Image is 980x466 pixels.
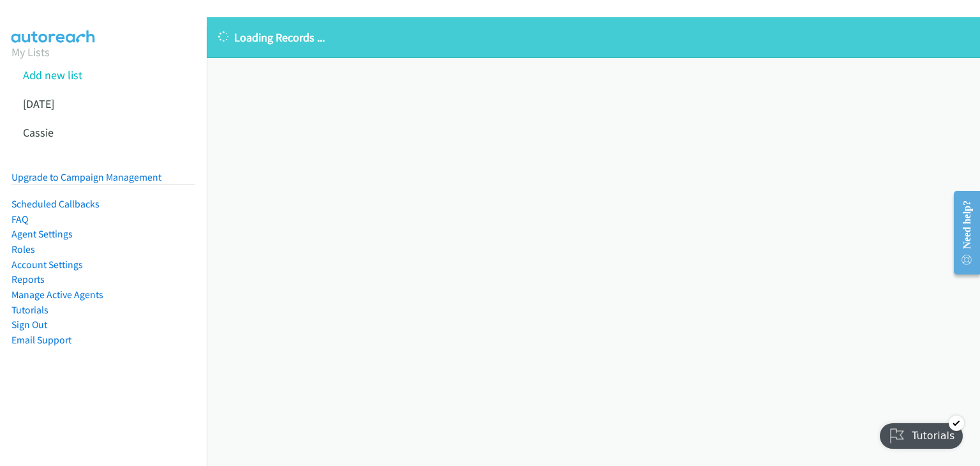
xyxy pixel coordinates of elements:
[11,243,35,255] a: Roles
[218,29,969,46] p: Loading Records ...
[23,96,54,111] a: [DATE]
[11,259,83,271] a: Account Settings
[11,171,161,183] a: Upgrade to Campaign Management
[23,68,82,82] a: Add new list
[23,125,54,140] a: Cassie
[11,334,71,346] a: Email Support
[11,319,47,331] a: Sign Out
[11,213,28,225] a: FAQ
[11,198,100,210] a: Scheduled Callbacks
[11,228,73,240] a: Agent Settings
[11,273,45,285] a: Reports
[11,289,103,301] a: Manage Active Agents
[11,45,50,59] a: My Lists
[872,410,970,456] iframe: Checklist
[11,304,48,316] a: Tutorials
[944,182,980,283] iframe: Resource Center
